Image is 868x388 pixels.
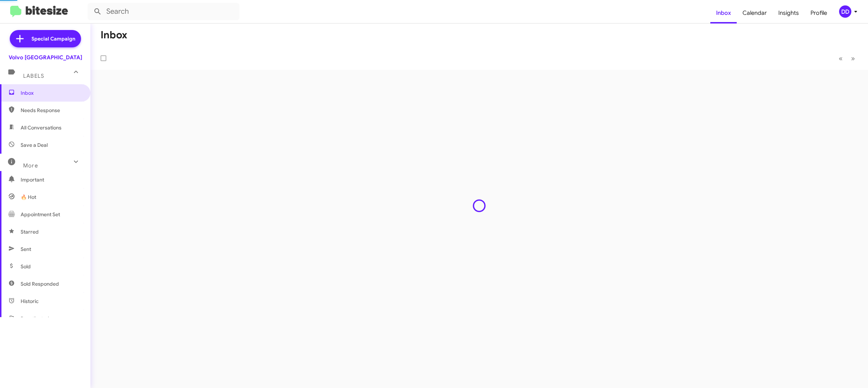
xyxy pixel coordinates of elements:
span: Labels [23,73,44,79]
span: Sent [21,246,31,253]
div: DD [839,5,851,18]
span: Starred [21,228,39,235]
span: Save a Deal [21,141,48,149]
span: « [839,54,843,63]
h1: Inbox [101,29,127,41]
a: Calendar [737,3,773,24]
span: Historic [21,298,39,305]
span: Reactivated [21,315,49,322]
button: Previous [834,51,847,66]
span: Important [21,176,82,183]
a: Profile [805,3,833,24]
a: Insights [773,3,805,24]
span: Appointment Set [21,211,60,218]
span: 🔥 Hot [21,193,36,201]
span: Special Campaign [31,35,75,42]
input: Search [88,3,239,20]
nav: Page navigation example [835,51,859,66]
a: Special Campaign [10,30,81,47]
div: Volvo [GEOGRAPHIC_DATA] [9,54,82,61]
button: Next [847,51,859,66]
span: Needs Response [21,107,82,114]
button: DD [833,5,860,18]
span: Sold [21,263,31,270]
span: Sold Responded [21,280,59,287]
span: » [851,54,855,63]
span: All Conversations [21,124,61,131]
span: Inbox [21,89,82,97]
a: Inbox [710,3,737,24]
span: More [23,162,38,169]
